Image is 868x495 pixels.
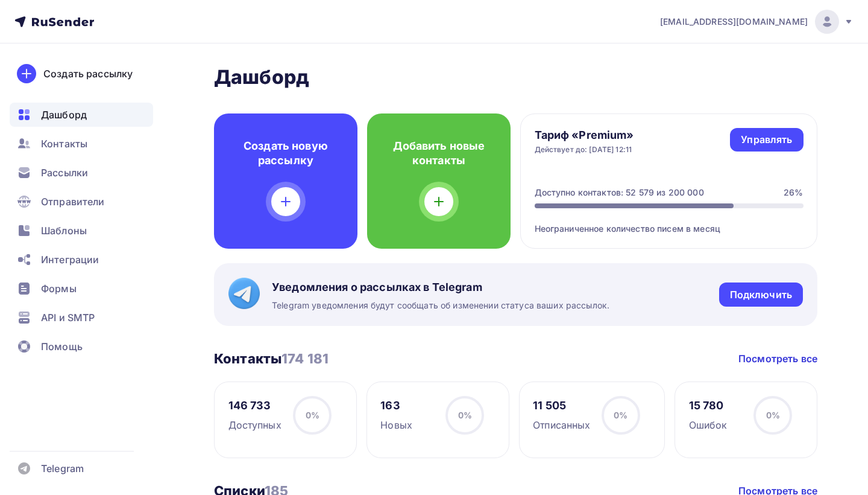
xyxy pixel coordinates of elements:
[533,398,590,413] div: 11 505
[535,187,704,199] div: Доступно контактов: 52 579 из 200 000
[214,65,817,89] h2: Дашборд
[10,161,153,185] a: Рассылки
[689,398,728,413] div: 15 780
[10,219,153,243] a: Шаблоны
[41,223,87,238] span: Шаблоны
[272,299,609,311] span: Telegram уведомления будут сообщать об изменении статуса ваших рассылок.
[660,16,808,28] span: [EMAIL_ADDRESS][DOMAIN_NAME]
[306,410,319,420] span: 0%
[738,351,817,366] a: Посмотреть все
[41,252,99,267] span: Интеграции
[10,190,153,214] a: Отправители
[41,281,77,296] span: Формы
[10,132,153,156] a: Контакты
[41,310,95,325] span: API и SMTP
[43,66,133,81] div: Создать рассылку
[380,418,412,432] div: Новых
[41,165,88,180] span: Рассылки
[741,133,792,147] div: Управлять
[386,139,491,168] h4: Добавить новые контакты
[380,398,412,413] div: 163
[41,339,83,354] span: Помощь
[730,288,792,302] div: Подключить
[272,280,609,295] span: Уведомления о рассылках в Telegram
[689,418,728,432] div: Ошибок
[535,208,804,235] div: Неограниченное количество писем в месяц
[228,418,281,432] div: Доступных
[766,410,780,420] span: 0%
[660,10,854,34] a: [EMAIL_ADDRESS][DOMAIN_NAME]
[10,103,153,127] a: Дашборд
[41,461,84,476] span: Telegram
[535,128,634,142] h4: Тариф «Premium»
[41,194,105,209] span: Отправители
[41,107,87,122] span: Дашборд
[228,398,281,413] div: 146 733
[281,351,329,366] span: 174 181
[41,136,87,151] span: Контакты
[533,418,590,432] div: Отписанных
[214,350,329,367] h3: Контакты
[233,139,338,168] h4: Создать новую рассылку
[458,410,472,420] span: 0%
[10,276,153,301] a: Формы
[784,187,803,199] div: 26%
[614,410,627,420] span: 0%
[535,145,634,155] div: Действует до: [DATE] 12:11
